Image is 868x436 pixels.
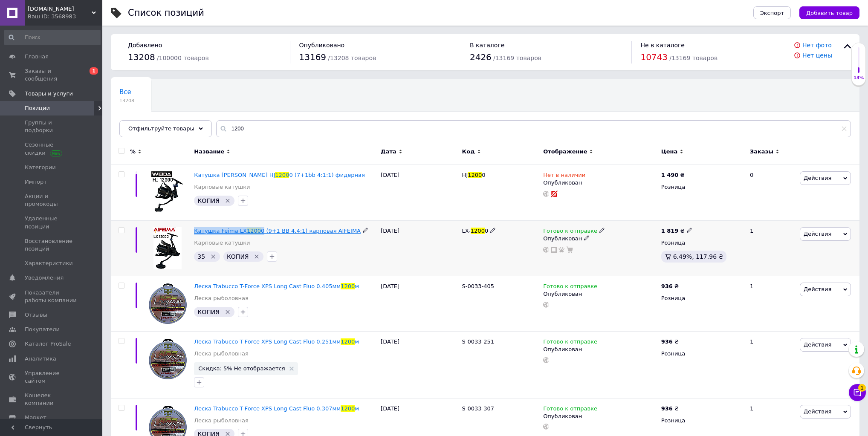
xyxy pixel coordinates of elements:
[153,227,182,269] img: Катушка Feima LX 12000 (9+1 BB 4.4:1) карповая AIFEIMA
[194,228,247,234] span: Катушка Feima LX
[289,172,365,178] span: 0 (7+1bb 4:1:1) фидерная
[543,228,597,237] span: Готово к отправке
[543,405,597,414] span: Готово к отправке
[194,338,359,345] a: Леска Trabucco T-Force XPS Long Cast Fluo 0.251мм1200м
[379,276,460,332] div: [DATE]
[25,104,50,112] span: Позиции
[661,338,673,345] b: 936
[745,276,798,332] div: 1
[661,350,743,358] div: Розница
[661,239,743,247] div: Розница
[543,290,657,298] div: Опубликован
[25,274,64,282] span: Уведомления
[25,370,79,385] span: Управление сайтом
[482,172,485,178] span: 0
[261,228,361,234] span: 0 (9+1 BB 4.4:1) карповая AIFEIMA
[661,405,673,412] b: 936
[462,148,475,156] span: Код
[130,148,136,156] span: %
[543,413,657,420] div: Опубликован
[194,228,361,234] a: Катушка Feima LX12000 (9+1 BB 4.4:1) карповая AIFEIMA
[802,42,832,49] a: Нет фото
[25,119,79,134] span: Группы и подборки
[194,295,249,302] a: Леска рыболовная
[227,253,249,260] span: КОПИЯ
[661,338,679,346] div: ₴
[669,55,718,61] span: / 13169 товаров
[661,283,679,290] div: ₴
[194,417,249,424] a: Леска рыболовная
[25,215,79,230] span: Удаленные позиции
[468,172,482,178] span: 1200
[661,172,679,178] b: 1 490
[341,338,355,345] span: 1200
[849,384,866,401] button: Чат с покупателем1
[148,283,187,325] img: Леска Trabucco T-Force XPS Long Cast Fluo 0.405мм 1200м
[341,405,355,412] span: 1200
[462,172,468,178] span: HJ
[355,338,359,345] span: м
[119,88,131,96] span: Все
[661,405,679,413] div: ₴
[194,338,341,345] span: Леска Trabucco T-Force XPS Long Cast Fluo 0.251мм
[804,175,831,181] span: Действия
[25,414,46,422] span: Маркет
[661,171,685,179] div: ₴
[128,125,194,132] span: Отфильтруйте товары
[28,5,92,13] span: Siweida.com.ua
[25,237,79,253] span: Восстановление позиций
[806,10,853,16] span: Добавить товар
[379,332,460,398] div: [DATE]
[25,164,56,171] span: Категории
[25,326,60,333] span: Покупатели
[197,253,205,260] span: 35
[216,120,851,137] input: Поиск по названию позиции, артикулу и поисковым запросам
[661,183,743,191] div: Розница
[802,52,832,59] a: Нет цены
[247,228,261,234] span: 1200
[804,231,831,237] span: Действия
[745,165,798,221] div: 0
[119,98,134,104] span: 13208
[640,42,685,49] span: Не в каталоге
[661,295,743,302] div: Розница
[543,338,597,347] span: Готово к отправке
[299,52,326,62] span: 13169
[543,283,597,292] span: Готово к отправке
[25,53,49,61] span: Главная
[661,228,679,234] b: 1 819
[470,42,504,49] span: В каталоге
[745,221,798,276] div: 1
[194,283,359,289] a: Леска Trabucco T-Force XPS Long Cast Fluo 0.405мм1200м
[673,253,723,260] span: 6.49%, 117.96 ₴
[128,52,155,62] span: 13208
[25,340,71,348] span: Каталог ProSale
[470,52,492,62] span: 2426
[661,283,673,289] b: 936
[151,171,183,214] img: Катушка Weida HJ 12000 (7+1bb 4:1:1) фидерная
[661,148,678,156] span: Цена
[462,338,495,345] span: S-0033-251
[28,13,102,20] div: Ваш ID: 3568983
[25,355,56,363] span: Аналитика
[157,55,209,61] span: / 100000 товаров
[661,417,743,424] div: Розница
[804,341,831,348] span: Действия
[197,309,220,315] span: КОПИЯ
[355,283,359,289] span: м
[485,228,488,234] span: 0
[194,405,341,412] span: Леска Trabucco T-Force XPS Long Cast Fluo 0.307мм
[299,42,344,49] span: Опубликовано
[379,165,460,221] div: [DATE]
[25,141,79,156] span: Сезонные скидки
[381,148,396,156] span: Дата
[275,172,289,178] span: 1200
[25,193,79,208] span: Акции и промокоды
[341,283,355,289] span: 1200
[471,228,485,234] span: 1200
[661,227,692,235] div: ₴
[198,366,285,371] span: Скидка: 5% Не отображается
[355,405,359,412] span: м
[852,75,865,81] div: 13%
[128,9,204,17] div: Список позиций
